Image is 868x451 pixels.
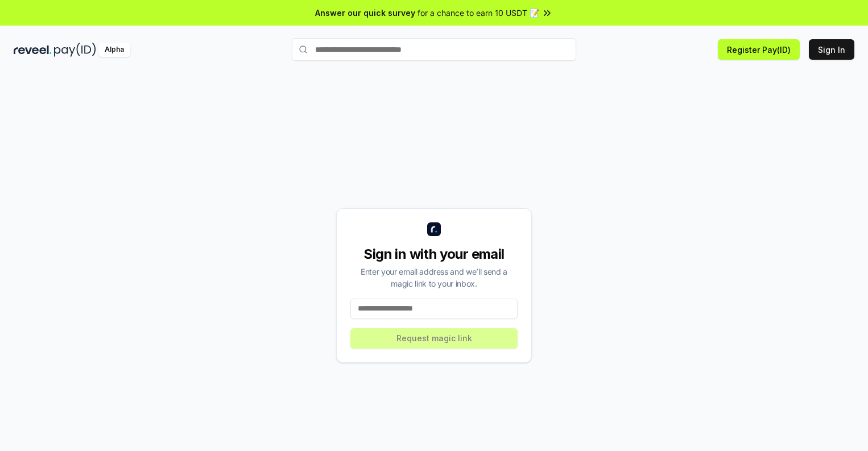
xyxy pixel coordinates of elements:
div: Alpha [98,43,130,57]
div: Sign in with your email [350,245,518,263]
img: logo_small [427,222,441,236]
span: Answer our quick survey [315,7,415,19]
img: pay_id [54,43,96,57]
div: Enter your email address and we’ll send a magic link to your inbox. [350,266,518,289]
button: Register Pay(ID) [718,39,800,60]
span: for a chance to earn 10 USDT 📝 [418,7,539,19]
img: reveel_dark [14,43,52,57]
button: Sign In [809,39,854,60]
